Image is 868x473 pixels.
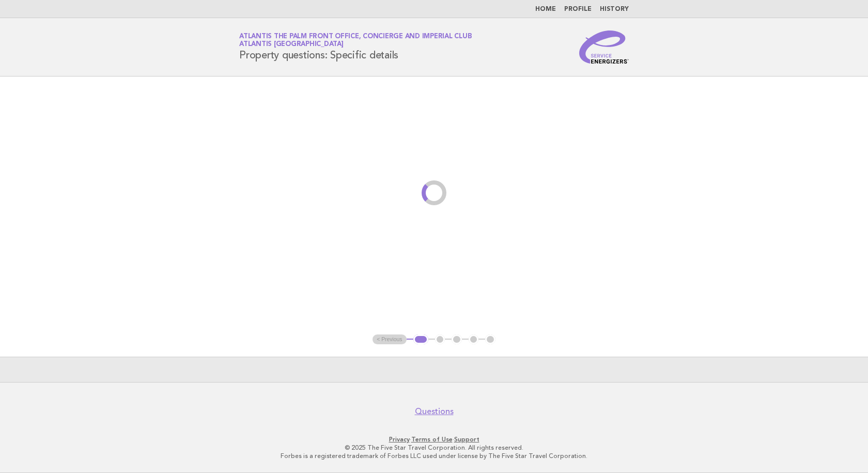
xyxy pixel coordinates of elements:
[454,436,479,443] a: Support
[411,436,453,443] a: Terms of Use
[564,6,592,12] a: Profile
[118,452,750,460] p: Forbes is a registered trademark of Forbes LLC used under license by The Five Star Travel Corpora...
[239,41,344,48] span: Atlantis [GEOGRAPHIC_DATA]
[600,6,629,12] a: History
[239,34,472,60] h1: Property questions: Specific details
[579,30,629,64] img: Service Energizers
[118,435,750,444] p: · ·
[415,406,454,417] a: Questions
[389,436,410,443] a: Privacy
[239,33,472,48] a: Atlantis The Palm Front Office, Concierge and Imperial ClubAtlantis [GEOGRAPHIC_DATA]
[535,6,556,12] a: Home
[118,444,750,452] p: © 2025 The Five Star Travel Corporation. All rights reserved.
